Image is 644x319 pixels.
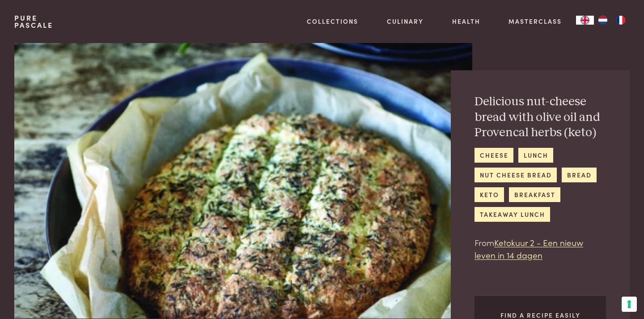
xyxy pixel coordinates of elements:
a: NL [594,16,612,25]
a: Collections [307,17,358,26]
a: Health [452,17,480,26]
a: Masterclass [508,17,562,26]
a: nut cheese bread [475,168,557,182]
ul: Language list [594,16,630,25]
a: FR [612,16,630,25]
a: PurePascale [14,14,53,29]
a: lunch [518,148,553,163]
h2: Delicious nut-cheese bread with olive oil and Provencal herbs (keto) [475,94,606,141]
a: Culinary [387,17,424,26]
a: Ketokuur 2 - Een nieuw leven in 14 dagen [475,236,583,261]
img: Delicious nut-cheese bread with olive oil and Provencal herbs (keto) [14,43,472,319]
a: takeaway lunch [475,207,550,222]
p: From [475,236,606,262]
a: bread [562,168,597,182]
a: cheese [475,148,513,163]
aside: Language selected: English [576,16,630,25]
a: keto [475,187,504,202]
a: EN [576,16,594,25]
a: breakfast [509,187,560,202]
div: Language [576,16,594,25]
button: Your consent preferences for tracking technologies [622,297,637,312]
